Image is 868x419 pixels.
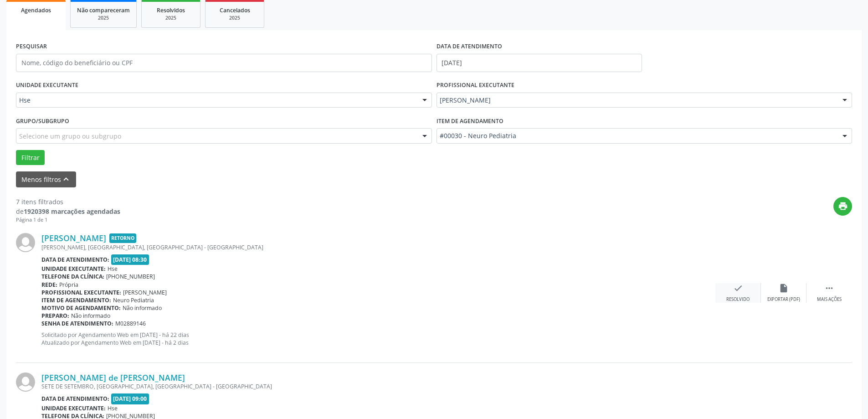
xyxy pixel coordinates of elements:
[16,40,47,54] label: PESQUISAR
[71,312,110,320] span: Não informado
[41,312,69,320] b: Preparo:
[111,393,149,404] span: [DATE] 09:00
[157,6,185,14] span: Resolvidos
[108,404,118,412] span: Hse
[16,150,45,166] button: Filtrar
[437,40,502,54] label: DATA DE ATENDIMENTO
[113,296,154,304] span: Neuro Pediatria
[779,283,789,293] i: insert_drive_file
[41,256,109,264] b: Data de atendimento:
[77,15,130,21] div: 2025
[41,383,715,390] div: SETE DE SETEMBRO, [GEOGRAPHIC_DATA], [GEOGRAPHIC_DATA] - [GEOGRAPHIC_DATA]
[733,283,743,293] i: check
[41,320,113,327] b: Senha de atendimento:
[21,6,51,14] span: Agendados
[16,114,69,128] label: Grupo/Subgrupo
[41,372,185,383] a: [PERSON_NAME] de [PERSON_NAME]
[19,96,413,105] span: Hse
[437,78,514,93] label: PROFISSIONAL EXECUTANTE
[108,265,118,273] span: Hse
[24,207,120,216] strong: 1920398 marcações agendadas
[41,289,121,296] b: Profissional executante:
[106,273,155,280] span: [PHONE_NUMBER]
[16,233,35,252] img: img
[41,265,106,273] b: Unidade executante:
[838,201,848,211] i: print
[212,15,257,21] div: 2025
[59,281,78,289] span: Própria
[61,174,71,184] i: keyboard_arrow_up
[41,281,57,289] b: Rede:
[41,304,121,312] b: Motivo de agendamento:
[440,96,834,105] span: [PERSON_NAME]
[41,243,715,251] div: [PERSON_NAME], [GEOGRAPHIC_DATA], [GEOGRAPHIC_DATA] - [GEOGRAPHIC_DATA]
[767,296,800,303] div: Exportar (PDF)
[41,404,106,412] b: Unidade executante:
[41,331,715,347] p: Solicitado por Agendamento Web em [DATE] - há 22 dias Atualizado por Agendamento Web em [DATE] - ...
[16,54,432,72] input: Nome, código do beneficiário ou CPF
[437,54,642,72] input: Selecione um intervalo
[123,289,167,296] span: [PERSON_NAME]
[16,171,76,187] button: Menos filtroskeyboard_arrow_up
[824,283,834,293] i: 
[148,15,194,21] div: 2025
[220,6,250,14] span: Cancelados
[16,372,35,392] img: img
[19,131,121,141] span: Selecione um grupo ou subgrupo
[16,216,120,224] div: Página 1 de 1
[41,273,104,280] b: Telefone da clínica:
[16,197,120,207] div: 7 itens filtrados
[440,131,834,140] span: #00030 - Neuro Pediatria
[726,296,750,303] div: Resolvido
[437,114,503,128] label: Item de agendamento
[109,233,136,243] span: Retorno
[123,304,162,312] span: Não informado
[833,197,852,216] button: print
[16,78,78,93] label: UNIDADE EXECUTANTE
[115,320,146,327] span: M02889146
[41,233,106,243] a: [PERSON_NAME]
[77,6,130,14] span: Não compareceram
[16,207,120,216] div: de
[41,395,109,403] b: Data de atendimento:
[41,296,111,304] b: Item de agendamento:
[111,254,149,265] span: [DATE] 08:30
[817,296,842,303] div: Mais ações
